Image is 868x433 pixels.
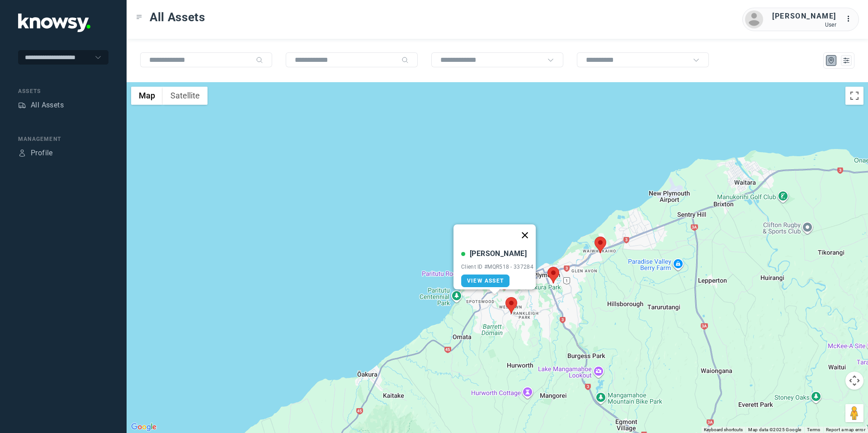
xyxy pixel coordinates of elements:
a: Open this area in Google Maps (opens a new window) [129,421,159,433]
a: Report a map error [826,427,865,432]
div: User [772,22,836,28]
button: Close [514,224,536,246]
button: Toggle fullscreen view [845,87,863,105]
div: [PERSON_NAME] [772,11,836,22]
div: : [845,14,856,26]
img: Google [129,421,159,433]
div: Toggle Menu [136,14,142,20]
span: Map data ©2025 Google [748,427,801,432]
div: Map [827,56,835,65]
div: Client ID #MQR518 - 337284 [461,264,533,270]
button: Keyboard shortcuts [704,427,743,433]
div: Profile [18,149,26,157]
span: All Assets [150,9,205,25]
div: Search [401,56,409,64]
div: Assets [18,101,26,109]
a: AssetsAll Assets [18,100,64,111]
img: Application Logo [18,14,90,32]
span: View Asset [467,278,504,284]
button: Map camera controls [845,372,863,390]
div: All Assets [31,100,64,111]
div: Profile [31,148,53,158]
div: List [842,56,850,65]
a: View Asset [461,275,509,287]
button: Show street map [131,87,163,105]
button: Drag Pegman onto the map to open Street View [845,404,863,422]
img: avatar.png [745,10,763,28]
div: Management [18,135,108,143]
div: : [845,14,856,24]
div: [PERSON_NAME] [470,248,527,259]
tspan: ... [846,15,855,22]
button: Show satellite imagery [163,87,208,105]
a: Terms (opens in new tab) [807,427,821,432]
a: ProfileProfile [18,148,53,158]
div: Search [256,56,263,64]
div: Assets [18,87,108,95]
